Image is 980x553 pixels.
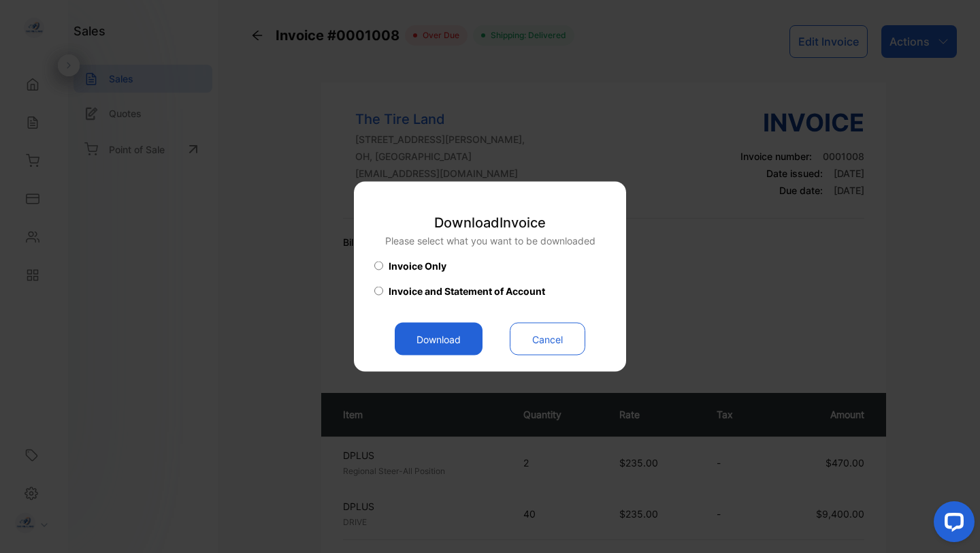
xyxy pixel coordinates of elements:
p: Please select what you want to be downloaded [385,234,595,248]
button: Cancel [510,323,585,355]
p: Download Invoice [385,212,595,233]
button: Download [395,323,483,355]
span: Invoice and Statement of Account [389,284,545,298]
iframe: LiveChat chat widget [923,496,980,553]
span: Invoice Only [389,259,446,273]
